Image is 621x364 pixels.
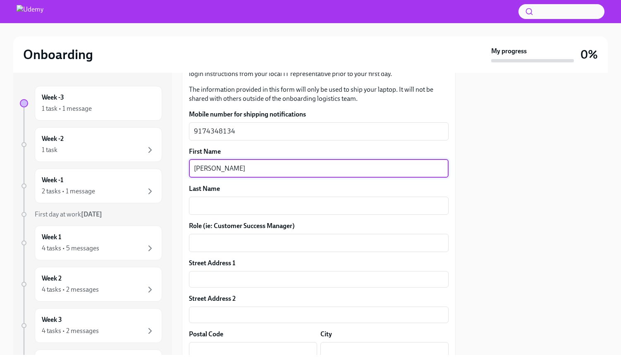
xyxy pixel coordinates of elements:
strong: [DATE] [81,210,102,218]
a: Week 34 tasks • 2 messages [20,308,162,343]
a: Week -31 task • 1 message [20,86,162,121]
textarea: 9174348134 [194,126,444,136]
textarea: [PERSON_NAME] [194,164,444,174]
div: 4 tasks • 2 messages [42,285,99,294]
a: Week -21 task [20,127,162,162]
div: 2 tasks • 1 message [42,187,95,196]
a: Week 24 tasks • 2 messages [20,267,162,302]
div: 4 tasks • 2 messages [42,326,99,335]
label: City [320,330,332,339]
div: 1 task [42,145,57,155]
h6: Week 2 [42,274,62,283]
div: 4 tasks • 5 messages [42,244,99,253]
a: Week 14 tasks • 5 messages [20,226,162,260]
h6: Week 3 [42,315,62,324]
a: First day at work[DATE] [20,210,162,219]
label: First Name [189,147,449,156]
a: Week -12 tasks • 1 message [20,169,162,203]
label: Postal Code [189,330,223,339]
label: Street Address 2 [189,294,236,303]
h6: Week -2 [42,134,64,143]
span: First day at work [35,210,102,218]
strong: My progress [491,47,527,56]
div: 1 task • 1 message [42,104,92,113]
h6: Week 1 [42,233,61,242]
label: Last Name [189,184,449,193]
label: Street Address 1 [189,259,235,268]
h6: Week -1 [42,176,63,185]
label: Mobile number for shipping notifications [189,110,449,119]
p: The information provided in this form will only be used to ship your laptop. It will not be share... [189,85,449,103]
label: Role (ie: Customer Success Manager) [189,221,449,231]
img: Udemy [17,5,43,18]
h2: Onboarding [23,46,93,63]
h3: 0% [580,47,598,62]
h6: Week -3 [42,93,64,102]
